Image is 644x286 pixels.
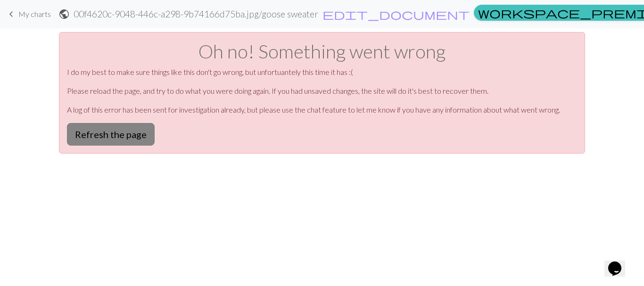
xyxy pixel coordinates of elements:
p: I do my best to make sure things like this don't go wrong, but unfortuantely this time it has :( [67,66,577,78]
h1: Oh no! Something went wrong [67,40,577,63]
span: edit_document [322,8,470,21]
span: public [58,8,70,21]
iframe: chat widget [604,248,635,277]
p: A log of this error has been sent for investigation already, but please use the chat feature to l... [67,104,577,115]
a: My charts [6,6,51,22]
span: keyboard_arrow_left [6,8,17,21]
h2: 00f4620c-9048-446c-a298-9b74166d75ba.jpg / goose sweater [74,8,318,19]
span: My charts [18,9,51,18]
p: Please reload the page, and try to do what you were doing again. If you had unsaved changes, the ... [67,85,577,97]
button: Refresh the page [67,123,155,146]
